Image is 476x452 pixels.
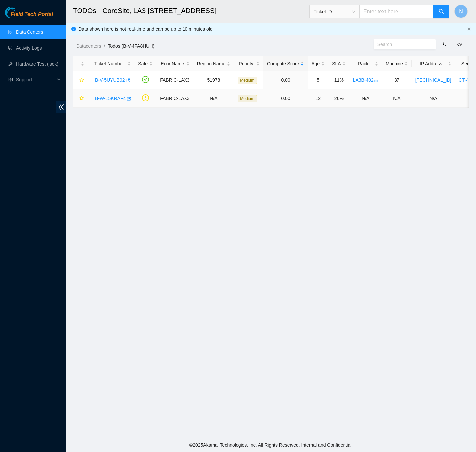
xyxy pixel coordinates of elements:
span: double-left [56,101,66,113]
a: Akamai TechnologiesField Tech Portal [5,12,53,21]
span: star [79,96,84,101]
a: Hardware Test (isok) [16,61,58,67]
span: star [79,78,84,83]
td: FABRIC-LAX3 [156,71,193,89]
span: lock [374,78,378,82]
button: download [436,39,451,50]
a: B-W-15KRAF4 [95,96,126,101]
span: check-circle [142,76,149,83]
footer: © 2025 Akamai Technologies, Inc. All Rights Reserved. Internal and Confidential. [66,438,476,452]
button: search [433,5,449,18]
td: N/A [382,89,412,108]
span: Medium [238,95,257,102]
img: Akamai Technologies [5,7,33,18]
span: / [104,43,105,49]
span: Medium [238,77,257,84]
a: Activity Logs [16,45,42,51]
span: exclamation-circle [142,94,149,101]
a: B-V-5UYUB92 [95,77,125,83]
td: 37 [382,71,412,89]
span: Support [16,73,55,86]
a: Data Centers [16,29,43,35]
span: search [439,9,444,15]
input: Search [377,41,427,48]
td: 11% [328,71,349,89]
button: star [77,75,84,85]
td: N/A [412,89,455,108]
a: download [441,42,446,47]
span: eye [457,42,462,47]
a: Todos (B-V-4FA8HUH) [108,43,154,49]
input: Enter text here... [359,5,434,18]
a: Datacenters [76,43,101,49]
td: 12 [308,89,328,108]
td: 26% [328,89,349,108]
span: Ticket ID [314,7,355,17]
td: N/A [349,89,382,108]
a: LA3B-402lock [353,77,378,83]
a: [TECHNICAL_ID] [415,77,451,83]
td: 5 [308,71,328,89]
span: N [459,7,463,16]
td: 51978 [193,71,234,89]
span: close [467,27,471,31]
button: N [454,5,468,18]
td: N/A [193,89,234,108]
span: read [8,77,13,82]
span: Field Tech Portal [11,11,53,18]
td: 0.00 [263,71,308,89]
td: FABRIC-LAX3 [156,89,193,108]
button: close [467,27,471,31]
button: star [77,93,84,104]
td: 0.00 [263,89,308,108]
